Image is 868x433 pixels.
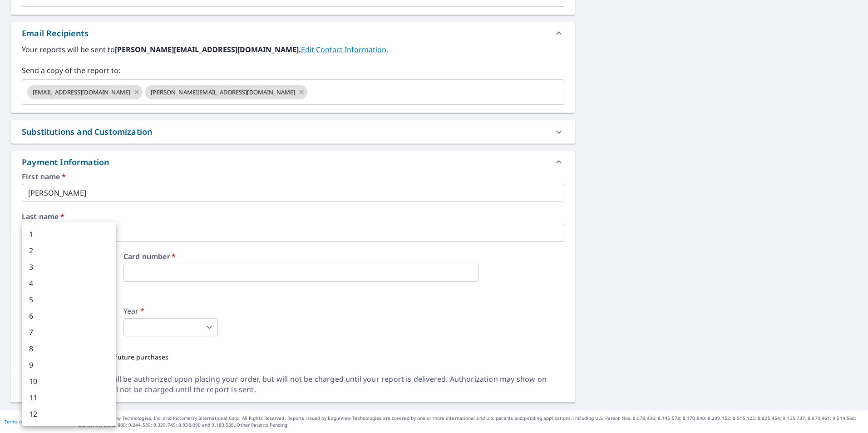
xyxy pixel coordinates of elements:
[22,373,116,389] li: 10
[22,291,116,308] li: 5
[22,226,116,242] li: 1
[22,308,116,324] li: 6
[22,357,116,373] li: 9
[22,340,116,357] li: 8
[22,242,116,259] li: 2
[22,389,116,406] li: 11
[22,406,116,422] li: 12
[22,324,116,340] li: 7
[22,275,116,291] li: 4
[22,259,116,275] li: 3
